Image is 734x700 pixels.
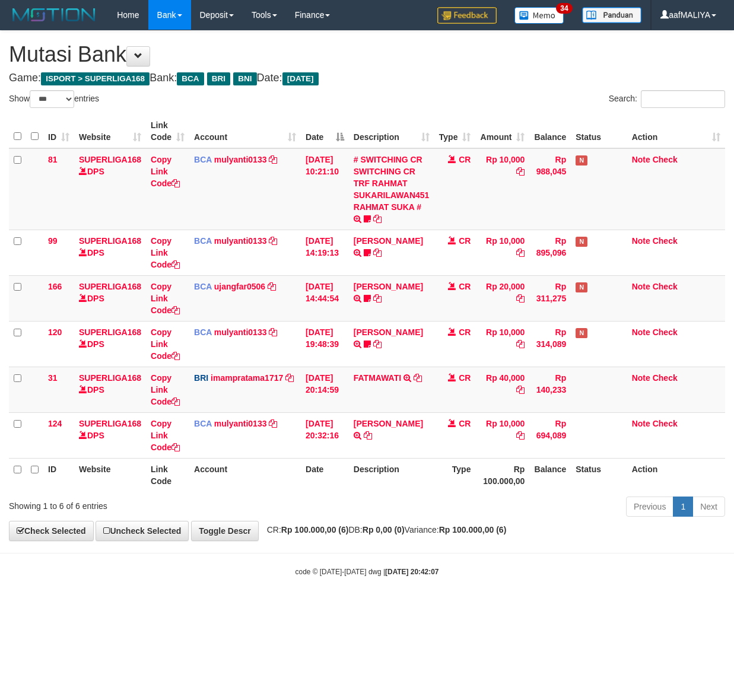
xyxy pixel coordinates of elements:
a: Check [653,373,678,383]
a: Copy mulyanti0133 to clipboard [269,419,277,428]
span: CR [459,327,471,337]
a: Copy mulyanti0133 to clipboard [269,327,277,337]
a: Copy Rp 10,000 to clipboard [516,339,525,349]
span: CR [459,282,471,291]
div: Showing 1 to 6 of 6 entries [9,495,297,512]
a: Copy Rp 20,000 to clipboard [516,294,525,303]
span: BRI [207,72,230,85]
a: # SWITCHING CR SWITCHING CR TRF RAHMAT SUKARILAWAN451 RAHMAT SUKA # [354,155,430,212]
span: BCA [194,236,212,246]
a: ujangfar0506 [214,282,265,291]
a: Check [653,327,678,337]
th: Link Code [146,458,189,492]
a: Copy Rp 10,000 to clipboard [516,248,525,257]
a: Note [632,373,650,383]
a: Copy Link Code [151,236,180,269]
td: [DATE] 14:19:13 [301,230,349,275]
a: SUPERLIGA168 [79,419,141,428]
span: Has Note [576,328,587,338]
td: DPS [74,148,146,230]
a: Copy ujangfar0506 to clipboard [268,282,276,291]
th: Date: activate to sort column descending [301,114,349,148]
a: SUPERLIGA168 [79,327,141,337]
span: 99 [48,236,58,246]
th: Account: activate to sort column ascending [189,114,301,148]
th: Description: activate to sort column ascending [349,114,434,148]
td: [DATE] 20:32:16 [301,412,349,458]
th: Balance [529,114,571,148]
td: Rp 10,000 [475,321,529,367]
td: DPS [74,275,146,321]
span: 34 [556,3,572,14]
a: Copy # SWITCHING CR SWITCHING CR TRF RAHMAT SUKARILAWAN451 RAHMAT SUKA # to clipboard [373,214,382,224]
select: Showentries [30,90,74,108]
a: Copy Rp 10,000 to clipboard [516,167,525,176]
span: Has Note [576,155,587,166]
span: ISPORT > SUPERLIGA168 [41,72,150,85]
td: DPS [74,412,146,458]
th: Balance [529,458,571,492]
th: Type [434,458,476,492]
td: Rp 314,089 [529,321,571,367]
a: FATMAWATI [354,373,401,383]
img: Button%20Memo.svg [514,7,564,24]
th: Website: activate to sort column ascending [74,114,146,148]
label: Search: [609,90,725,108]
img: MOTION_logo.png [9,6,99,24]
td: [DATE] 10:21:10 [301,148,349,230]
a: Copy imampratama1717 to clipboard [285,373,294,383]
a: Copy mulyanti0133 to clipboard [269,155,277,164]
h4: Game: Bank: Date: [9,72,725,84]
th: Website [74,458,146,492]
a: Copy mulyanti0133 to clipboard [269,236,277,246]
a: mulyanti0133 [214,236,267,246]
span: 81 [48,155,58,164]
a: Copy MUHAMMAD REZA to clipboard [373,248,382,257]
th: Type: activate to sort column ascending [434,114,476,148]
th: Action: activate to sort column ascending [627,114,725,148]
a: SUPERLIGA168 [79,373,141,383]
a: Copy DANIEL MUHAMMAD KE to clipboard [364,431,372,440]
td: Rp 40,000 [475,367,529,412]
span: BCA [194,282,212,291]
th: Status [571,458,627,492]
a: Check Selected [9,521,94,541]
span: CR [459,155,471,164]
strong: Rp 0,00 (0) [363,525,405,534]
td: DPS [74,367,146,412]
td: Rp 10,000 [475,412,529,458]
a: Copy FATMAWATI to clipboard [414,373,422,383]
a: Copy Link Code [151,373,180,406]
img: panduan.png [582,7,641,23]
a: Check [653,155,678,164]
a: Copy Link Code [151,282,180,315]
th: Status [571,114,627,148]
td: Rp 895,096 [529,230,571,275]
span: CR: DB: Variance: [261,525,507,534]
th: Link Code: activate to sort column ascending [146,114,189,148]
a: [PERSON_NAME] [354,236,423,246]
a: SUPERLIGA168 [79,155,141,164]
th: Rp 100.000,00 [475,458,529,492]
img: Feedback.jpg [437,7,497,24]
td: [DATE] 19:48:39 [301,321,349,367]
a: Copy Link Code [151,419,180,452]
strong: Rp 100.000,00 (6) [439,525,507,534]
td: Rp 311,275 [529,275,571,321]
span: CR [459,419,471,428]
a: Note [632,419,650,428]
a: [PERSON_NAME] [354,282,423,291]
span: 120 [48,327,62,337]
a: Uncheck Selected [96,521,189,541]
span: BCA [194,327,212,337]
a: SUPERLIGA168 [79,236,141,246]
th: ID [43,458,74,492]
th: Account [189,458,301,492]
td: DPS [74,230,146,275]
a: Check [653,419,678,428]
a: SUPERLIGA168 [79,282,141,291]
strong: Rp 100.000,00 (6) [281,525,349,534]
a: Copy NOVEN ELING PRAYOG to clipboard [373,294,382,303]
a: Copy Rp 10,000 to clipboard [516,431,525,440]
td: Rp 140,233 [529,367,571,412]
